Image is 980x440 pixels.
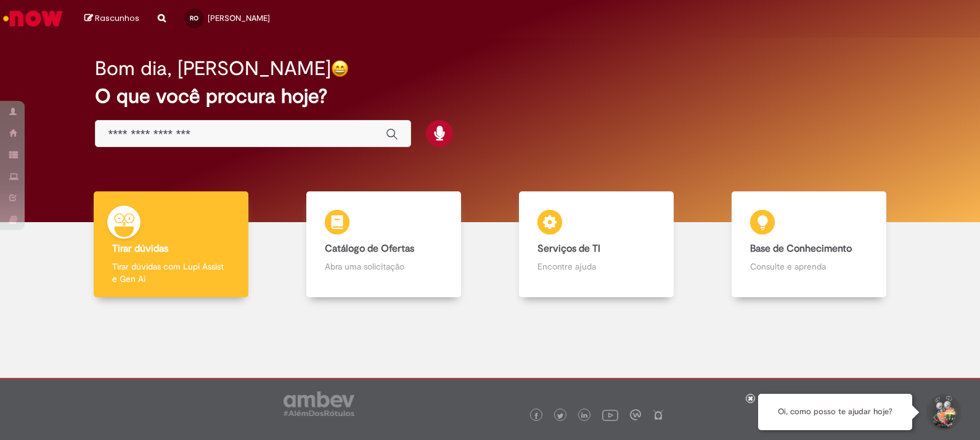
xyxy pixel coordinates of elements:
[325,260,442,273] p: Abra uma solicitação
[537,242,600,255] b: Serviços de TI
[758,394,912,430] div: Oi, como posso te ajudar hoje?
[112,242,168,255] b: Tirar dúvidas
[277,191,490,298] a: Catálogo de Ofertas Abra uma solicitação
[750,260,867,273] p: Consulte e aprenda
[537,260,655,273] p: Encontre ajuda
[581,412,587,420] img: logo_footer_linkedin.png
[112,260,229,285] p: Tirar dúvidas com Lupi Assist e Gen Ai
[95,12,139,24] span: Rascunhos
[533,413,539,419] img: logo_footer_facebook.png
[95,58,331,79] h2: Bom dia, [PERSON_NAME]
[190,14,198,22] span: RO
[325,242,414,255] b: Catálogo de Ofertas
[95,86,884,107] h2: O que você procura hoje?
[750,242,852,255] b: Base de Conhecimento
[331,60,349,78] img: happy-face.png
[703,191,915,298] a: Base de Conhecimento Consulte e aprenda
[602,407,618,423] img: logo_footer_youtube.png
[84,13,139,25] a: Rascunhos
[490,191,703,298] a: Serviços de TI Encontre ajuda
[925,394,962,431] button: Iniciar Conversa de Suporte
[284,391,354,416] img: logo_footer_ambev_rotulo_gray.png
[65,191,277,298] a: Tirar dúvidas Tirar dúvidas com Lupi Assist e Gen Ai
[653,409,664,420] img: logo_footer_naosei.png
[1,6,65,31] img: ServiceNow
[557,413,563,419] img: logo_footer_twitter.png
[630,409,641,420] img: logo_footer_workplace.png
[208,13,270,23] span: [PERSON_NAME]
